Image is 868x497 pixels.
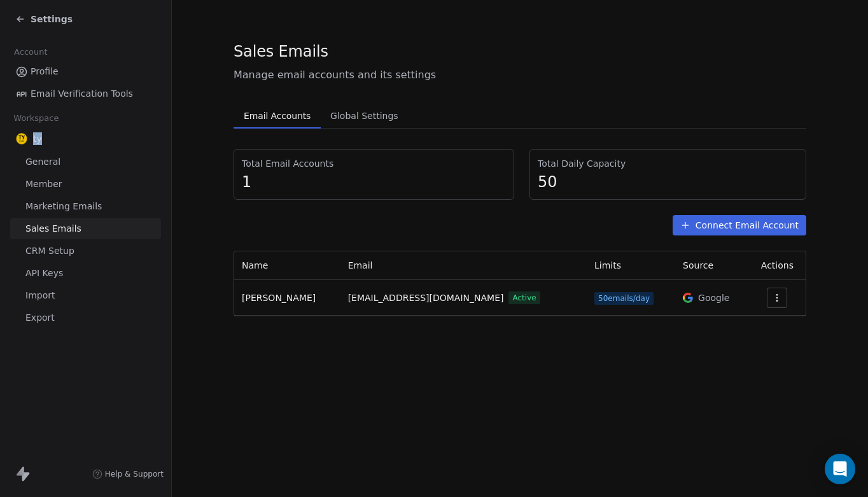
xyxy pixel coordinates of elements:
[508,291,540,304] span: Active
[25,267,63,280] span: API Keys
[348,260,373,270] span: Email
[234,67,806,83] span: Manage email accounts and its settings
[92,469,164,479] a: Help & Support
[594,292,654,305] span: 50 emails/day
[242,157,506,170] span: Total Email Accounts
[25,155,60,169] span: General
[10,61,161,82] a: Profile
[10,196,161,217] a: Marketing Emails
[325,107,403,125] span: Global Settings
[25,289,55,302] span: Import
[10,285,161,306] a: Import
[242,172,506,192] span: 1
[25,178,62,191] span: Member
[234,42,328,61] span: Sales Emails
[31,87,133,101] span: Email Verification Tools
[25,244,74,258] span: CRM Setup
[10,218,161,239] a: Sales Emails
[25,200,102,213] span: Marketing Emails
[594,260,621,270] span: Limits
[31,13,73,25] span: Settings
[348,291,504,305] span: [EMAIL_ADDRESS][DOMAIN_NAME]
[33,132,42,145] span: ty
[15,132,28,145] img: tylink%20favicon.png
[25,311,55,325] span: Export
[15,13,73,25] a: Settings
[538,172,798,192] span: 50
[239,107,316,125] span: Email Accounts
[673,215,806,235] button: Connect Email Account
[242,260,268,270] span: Name
[538,157,798,170] span: Total Daily Capacity
[8,109,64,128] span: Workspace
[10,263,161,284] a: API Keys
[10,174,161,195] a: Member
[10,241,161,262] a: CRM Setup
[10,83,161,104] a: Email Verification Tools
[761,260,794,270] span: Actions
[683,260,713,270] span: Source
[10,151,161,172] a: General
[105,469,164,479] span: Help & Support
[25,222,81,235] span: Sales Emails
[825,454,855,484] div: Open Intercom Messenger
[8,43,53,62] span: Account
[698,291,729,304] span: Google
[242,293,316,303] span: [PERSON_NAME]
[31,65,59,78] span: Profile
[10,307,161,328] a: Export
